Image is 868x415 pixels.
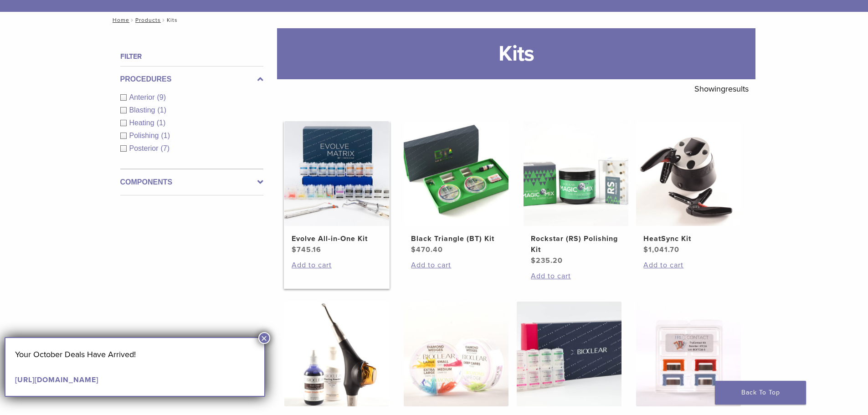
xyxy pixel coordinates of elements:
[284,302,389,406] img: Blaster Kit
[15,375,98,384] a: [URL][DOMAIN_NAME]
[292,245,297,254] span: $
[161,144,170,152] span: (7)
[531,256,536,265] span: $
[636,121,742,255] a: HeatSync KitHeatSync Kit $1,041.70
[517,302,621,406] img: Complete HD Anterior Kit
[411,260,501,271] a: Add to cart: “Black Triangle (BT) Kit”
[129,106,158,114] span: Blasting
[523,121,629,266] a: Rockstar (RS) Polishing KitRockstar (RS) Polishing Kit $235.20
[643,233,734,244] h2: HeatSync Kit
[120,51,263,62] h4: Filter
[411,245,416,254] span: $
[531,256,563,265] bdi: 235.20
[292,233,382,244] h2: Evolve All-in-One Kit
[404,302,508,406] img: Diamond Wedge Kits
[157,119,166,127] span: (1)
[161,132,170,139] span: (1)
[531,233,621,255] h2: Rockstar (RS) Polishing Kit
[161,18,167,22] span: /
[643,260,734,271] a: Add to cart: “HeatSync Kit”
[292,260,382,271] a: Add to cart: “Evolve All-in-One Kit”
[411,233,501,244] h2: Black Triangle (BT) Kit
[636,302,741,406] img: TruContact Kit
[643,245,679,254] bdi: 1,041.70
[636,121,741,226] img: HeatSync Kit
[129,119,157,127] span: Heating
[284,121,390,255] a: Evolve All-in-One KitEvolve All-in-One Kit $745.16
[129,144,161,152] span: Posterior
[277,28,755,79] h1: Kits
[694,79,749,98] p: Showing results
[404,121,508,226] img: Black Triangle (BT) Kit
[715,381,806,405] a: Back To Top
[129,132,161,139] span: Polishing
[643,245,648,254] span: $
[531,271,621,282] a: Add to cart: “Rockstar (RS) Polishing Kit”
[292,245,321,254] bdi: 745.16
[110,17,129,23] a: Home
[411,245,443,254] bdi: 470.40
[120,177,263,188] label: Components
[524,121,628,226] img: Rockstar (RS) Polishing Kit
[284,121,389,226] img: Evolve All-in-One Kit
[157,106,166,114] span: (1)
[157,93,166,101] span: (9)
[15,348,255,361] p: Your October Deals Have Arrived!
[129,18,135,22] span: /
[129,93,157,101] span: Anterior
[135,17,161,23] a: Products
[258,332,270,344] button: Close
[106,12,762,28] nav: Kits
[120,74,263,85] label: Procedures
[403,121,509,255] a: Black Triangle (BT) KitBlack Triangle (BT) Kit $470.40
